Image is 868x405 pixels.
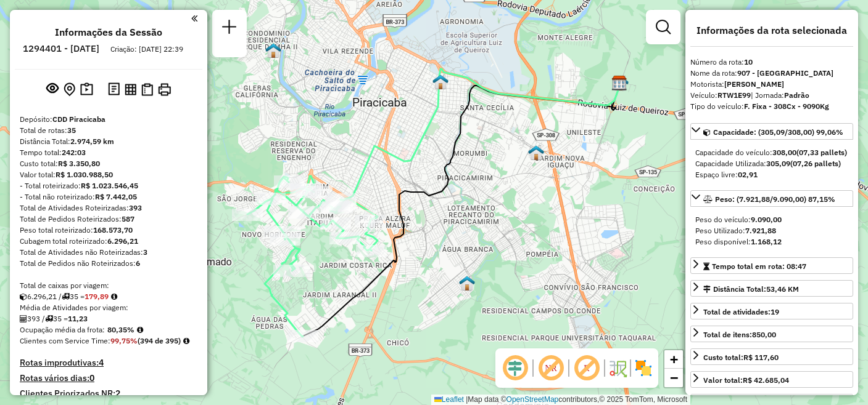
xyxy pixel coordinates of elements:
[20,114,197,125] div: Depósito:
[20,214,197,225] div: Total de Pedidos Roteirizados:
[20,280,197,291] div: Total de caixas por viagem:
[155,81,173,98] button: Imprimir Rotas
[122,214,134,223] strong: 587
[55,26,162,38] h4: Informações da Sessão
[703,375,789,386] div: Valor total:
[20,325,105,334] span: Ocupação média da frota:
[690,101,853,112] div: Tipo do veículo:
[20,336,110,345] span: Clientes com Service Time:
[20,136,197,147] div: Distância Total:
[790,159,841,168] strong: (07,26 pallets)
[664,350,683,369] a: Zoom in
[85,292,109,301] strong: 179,89
[143,247,147,257] strong: 3
[690,190,853,207] a: Peso: (7.921,88/9.090,00) 87,15%
[744,57,753,66] strong: 10
[690,326,853,342] a: Total de itens:850,00
[572,353,601,383] span: Exibir rótulo
[690,57,853,68] div: Número da rota:
[20,313,197,324] div: 393 / 35 =
[670,351,678,367] span: +
[664,369,683,387] a: Zoom out
[20,191,197,202] div: - Total não roteirizado:
[690,348,853,365] a: Custo total:R$ 117,60
[613,75,629,91] img: Ponto de Apoio FAD Piracicaba
[634,358,653,378] img: Exibir/Ocultar setores
[122,81,139,97] button: Visualizar relatório de Roteirização
[20,293,27,300] i: Cubagem total roteirizado
[62,293,70,300] i: Total de rotas
[20,258,197,269] div: Total de Pedidos não Roteirizados:
[20,373,197,383] h4: Rotas vários dias:
[751,215,782,224] strong: 9.090,00
[52,114,105,124] strong: CDD Piracicaba
[695,169,848,180] div: Espaço livre:
[431,395,690,405] div: Map data © contributors,© 2025 TomTom, Microsoft
[129,203,142,212] strong: 393
[20,125,197,136] div: Total de rotas:
[611,75,627,91] img: CDD Piracicaba
[771,307,779,316] strong: 19
[751,90,809,100] span: | Jornada:
[20,302,197,313] div: Média de Atividades por viagem:
[752,330,776,339] strong: 850,00
[20,236,197,247] div: Cubagem total roteirizado:
[107,236,138,246] strong: 6.296,21
[20,315,27,323] i: Total de Atividades
[62,148,86,157] strong: 242:03
[20,225,197,236] div: Peso total roteirizado:
[703,307,779,316] span: Total de atividades:
[44,79,61,99] button: Exibir sessão original
[191,11,197,25] a: Clique aqui para minimizar o painel
[690,280,853,297] a: Distância Total:53,46 KM
[506,395,559,404] a: OpenStreetMap
[690,257,853,274] a: Tempo total em rota: 08:47
[690,25,853,36] h4: Informações da rota selecionada
[58,159,100,168] strong: R$ 3.350,80
[93,225,133,235] strong: 168.573,70
[81,181,138,190] strong: R$ 1.023.546,45
[136,259,140,268] strong: 6
[743,375,789,385] strong: R$ 42.685,04
[137,326,143,334] em: Média calculada utilizando a maior ocupação (%Peso ou %Cubagem) de cada rota da sessão. Rotas cro...
[528,145,544,161] img: 480 UDC Light Piracicaba
[56,170,113,179] strong: R$ 1.030.988,50
[690,371,853,388] a: Valor total:R$ 42.685,04
[690,123,853,140] a: Capacidade: (305,09/308,00) 99,06%
[20,180,197,191] div: - Total roteirizado:
[89,372,94,383] strong: 0
[20,147,197,158] div: Tempo total:
[690,90,853,101] div: Veículo:
[737,68,833,78] strong: 907 - [GEOGRAPHIC_DATA]
[796,148,847,157] strong: (07,33 pallets)
[738,170,758,179] strong: 02,91
[138,336,181,345] strong: (394 de 395)
[713,127,843,137] span: Capacidade: (305,09/308,00) 99,06%
[766,159,790,168] strong: 305,09
[608,358,627,378] img: Fluxo de ruas
[712,262,806,271] span: Tempo total em rota: 08:47
[183,337,189,345] em: Rotas cross docking consideradas
[107,325,134,334] strong: 80,35%
[20,358,197,368] h4: Rotas improdutivas:
[536,353,566,383] span: Exibir NR
[105,44,188,55] div: Criação: [DATE] 22:39
[111,293,117,300] i: Meta Caixas/viagem: 210,50 Diferença: -30,61
[703,352,779,363] div: Custo total:
[45,315,53,323] i: Total de rotas
[715,194,835,204] span: Peso: (7.921,88/9.090,00) 87,15%
[20,388,197,399] h4: Clientes Priorizados NR:
[690,68,853,79] div: Nome da rota:
[95,192,137,201] strong: R$ 7.442,05
[70,137,114,146] strong: 2.974,59 km
[115,388,120,399] strong: 2
[23,43,99,54] h6: 1294401 - [DATE]
[20,158,197,169] div: Custo total:
[651,15,676,39] a: Exibir filtros
[751,237,782,246] strong: 1.168,12
[105,80,122,99] button: Logs desbloquear sessão
[466,395,468,404] span: |
[695,147,848,158] div: Capacidade do veículo:
[766,284,799,294] span: 53,46 KM
[695,225,848,236] div: Peso Utilizado:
